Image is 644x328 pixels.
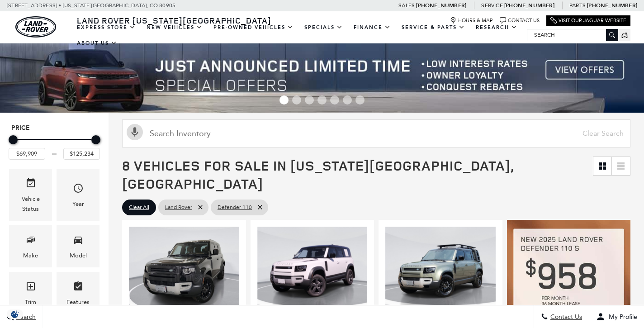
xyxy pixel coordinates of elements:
[527,29,618,40] input: Search
[500,17,540,24] a: Contact Us
[9,135,18,144] div: Minimum Price
[343,95,352,105] span: Go to slide 6
[122,119,630,147] input: Search Inventory
[127,124,143,140] svg: Click to toggle on voice search
[63,148,100,160] input: Maximum
[15,16,56,38] a: land-rover
[5,309,25,319] img: Opt-Out Icon
[11,124,97,132] h5: Price
[66,297,90,307] div: Features
[71,35,123,51] a: About Us
[450,17,493,24] a: Hours & Map
[25,279,36,297] span: Trim
[292,95,301,105] span: Go to slide 2
[9,132,100,160] div: Price
[257,227,368,309] div: 1 / 2
[141,19,208,35] a: New Vehicles
[57,272,99,314] div: FeaturesFeatures
[23,251,38,261] div: Make
[279,95,289,105] span: Go to slide 1
[57,169,99,221] div: YearYear
[73,232,84,251] span: Model
[385,227,496,309] div: 1 / 2
[317,95,327,105] span: Go to slide 4
[589,305,644,328] button: Open user profile menu
[77,15,271,26] span: Land Rover [US_STATE][GEOGRAPHIC_DATA]
[470,19,523,35] a: Research
[330,95,339,105] span: Go to slide 5
[481,2,502,9] span: Service
[122,156,514,193] span: 8 Vehicles for Sale in [US_STATE][GEOGRAPHIC_DATA], [GEOGRAPHIC_DATA]
[15,16,56,38] img: Land Rover
[25,176,36,194] span: Vehicle
[398,2,415,9] span: Sales
[129,227,239,309] img: 2025 Land Rover Defender 110 S 1
[5,309,25,319] section: Click to Open Cookie Consent Modal
[504,2,554,9] a: [PHONE_NUMBER]
[91,135,100,144] div: Maximum Price
[355,95,365,105] span: Go to slide 7
[9,169,52,221] div: VehicleVehicle Status
[9,225,52,267] div: MakeMake
[73,181,84,199] span: Year
[57,225,99,267] div: ModelModel
[569,2,586,9] span: Parts
[7,2,175,9] a: [STREET_ADDRESS] • [US_STATE][GEOGRAPHIC_DATA], CO 80905
[71,19,141,35] a: EXPRESS STORE
[396,19,470,35] a: Service & Parts
[257,227,368,309] img: 2025 Land Rover Defender 110 S 1
[165,202,192,213] span: Land Rover
[299,19,348,35] a: Specials
[305,95,314,105] span: Go to slide 3
[9,272,52,314] div: TrimTrim
[129,227,239,309] div: 1 / 2
[416,2,466,9] a: [PHONE_NUMBER]
[385,227,496,309] img: 2025 Land Rover Defender 110 S 1
[70,251,87,261] div: Model
[71,19,527,51] nav: Main Navigation
[348,19,396,35] a: Finance
[73,279,84,297] span: Features
[587,2,637,9] a: [PHONE_NUMBER]
[72,199,84,209] div: Year
[548,313,582,321] span: Contact Us
[218,202,252,213] span: Defender 110
[71,15,277,26] a: Land Rover [US_STATE][GEOGRAPHIC_DATA]
[550,17,626,24] a: Visit Our Jaguar Website
[25,232,36,251] span: Make
[208,19,299,35] a: Pre-Owned Vehicles
[25,297,36,307] div: Trim
[605,313,637,321] span: My Profile
[9,148,45,160] input: Minimum
[129,202,149,213] span: Clear All
[16,194,45,214] div: Vehicle Status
